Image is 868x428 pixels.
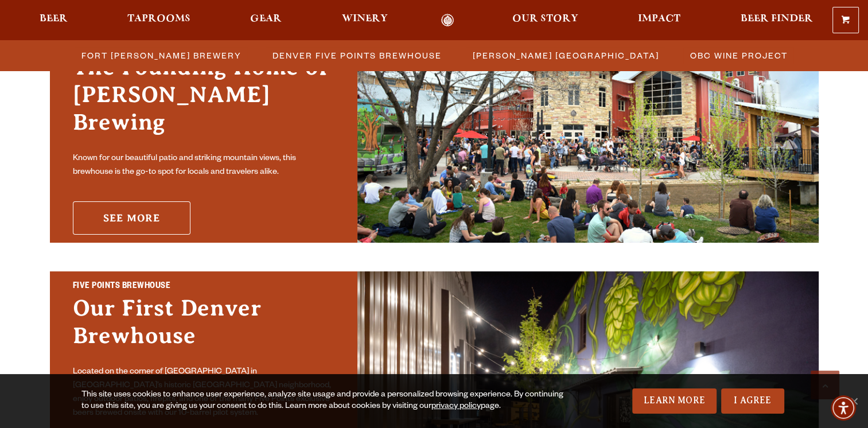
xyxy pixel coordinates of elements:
a: See More [73,201,190,235]
span: Denver Five Points Brewhouse [273,47,442,64]
span: Fort [PERSON_NAME] Brewery [81,47,242,64]
a: Learn More [632,388,717,414]
span: OBC Wine Project [690,47,788,64]
h3: The Founding Home of [PERSON_NAME] Brewing [73,53,334,147]
a: OBC Wine Project [683,47,793,64]
span: Beer Finder [740,14,812,24]
a: Fort [PERSON_NAME] Brewery [75,47,247,64]
a: Beer Finder [733,14,820,27]
span: Taprooms [127,14,190,24]
span: [PERSON_NAME] [GEOGRAPHIC_DATA] [473,47,659,64]
span: Gear [250,14,282,24]
a: [PERSON_NAME] [GEOGRAPHIC_DATA] [466,47,665,64]
h2: Five Points Brewhouse [73,279,334,294]
p: Located on the corner of [GEOGRAPHIC_DATA] in [GEOGRAPHIC_DATA]’s historic [GEOGRAPHIC_DATA] neig... [73,365,334,421]
a: Beer [32,14,75,27]
a: Denver Five Points Brewhouse [266,47,447,64]
a: Gear [243,14,289,27]
a: I Agree [721,388,784,414]
img: Fort Collins Brewery & Taproom' [357,30,819,243]
a: Odell Home [426,14,469,27]
a: privacy policy [431,402,481,411]
div: This site uses cookies to enhance user experience, analyze site usage and provide a personalized ... [81,390,568,413]
div: Accessibility Menu [831,395,856,421]
a: Scroll to top [811,371,839,399]
p: Known for our beautiful patio and striking mountain views, this brewhouse is the go-to spot for l... [73,152,334,180]
a: Taprooms [120,14,198,27]
span: Our Story [512,14,578,24]
a: Winery [334,14,395,27]
span: Beer [40,14,68,24]
h3: Our First Denver Brewhouse [73,294,334,361]
a: Impact [630,14,688,27]
a: Our Story [505,14,586,27]
span: Winery [342,14,388,24]
span: Impact [638,14,680,24]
